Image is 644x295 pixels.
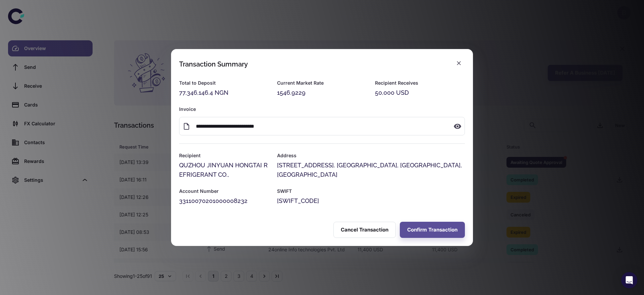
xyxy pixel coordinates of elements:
[621,272,637,288] div: Open Intercom Messenger
[333,222,396,238] button: Cancel Transaction
[400,222,465,238] button: Confirm Transaction
[277,88,367,97] div: 1546.9229
[375,79,465,87] h6: Recipient Receives
[179,88,269,97] div: 77,346,146.4 NGN
[179,106,465,113] h6: Invoice
[179,161,269,179] div: QUZHOU JINYUAN HONGTAI REFRIGERANT CO.,
[277,79,367,87] h6: Current Market Rate
[179,152,269,159] h6: Recipient
[277,187,465,195] h6: SWIFT
[375,88,465,97] div: 50,000 USD
[277,152,465,159] h6: Address
[277,196,465,206] div: [SWIFT_CODE]
[179,79,269,87] h6: Total to Deposit
[179,196,269,206] div: 33110070201000008232
[277,161,465,179] div: [STREET_ADDRESS]. [GEOGRAPHIC_DATA], [GEOGRAPHIC_DATA], [GEOGRAPHIC_DATA]
[179,187,269,195] h6: Account Number
[179,60,248,68] div: Transaction Summary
